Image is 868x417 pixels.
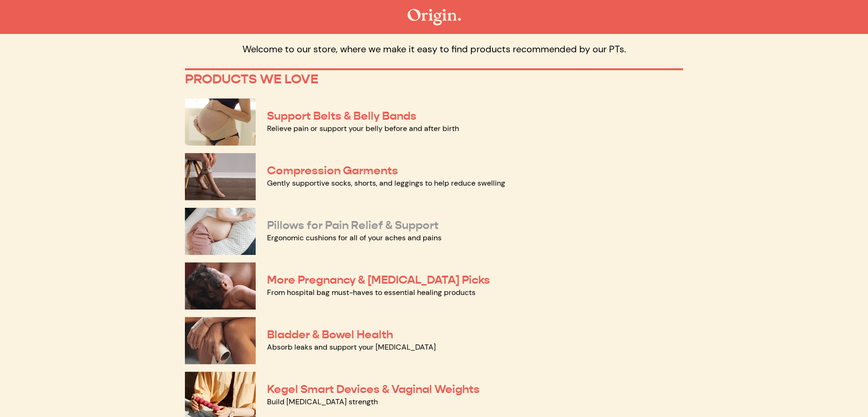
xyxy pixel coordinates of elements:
[185,262,256,310] img: More Pregnancy & Postpartum Picks
[267,287,476,297] a: From hospital bag must-haves to essential healing products
[267,109,417,123] a: Support Belts & Belly Bands
[185,153,256,200] img: Compression Garments
[267,218,439,232] a: Pillows for Pain Relief & Support
[267,342,436,352] a: Absorb leaks and support your [MEDICAL_DATA]
[267,164,398,178] a: Compression Garments
[267,273,490,287] a: More Pregnancy & [MEDICAL_DATA] Picks
[267,233,442,243] a: Ergonomic cushions for all of your aches and pains
[267,178,505,188] a: Gently supportive socks, shorts, and leggings to help reduce swelling
[267,397,378,407] a: Build [MEDICAL_DATA] strength
[185,71,683,87] p: PRODUCTS WE LOVE
[185,317,256,364] img: Bladder & Bowel Health
[267,123,459,133] a: Relieve pain or support your belly before and after birth
[267,382,480,396] a: Kegel Smart Devices & Vaginal Weights
[408,9,461,25] img: The Origin Shop
[185,43,683,55] p: Welcome to our store, where we make it easy to find products recommended by our PTs.
[185,98,256,146] img: Support Belts & Belly Bands
[267,327,393,342] a: Bladder & Bowel Health
[185,208,256,255] img: Pillows for Pain Relief & Support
